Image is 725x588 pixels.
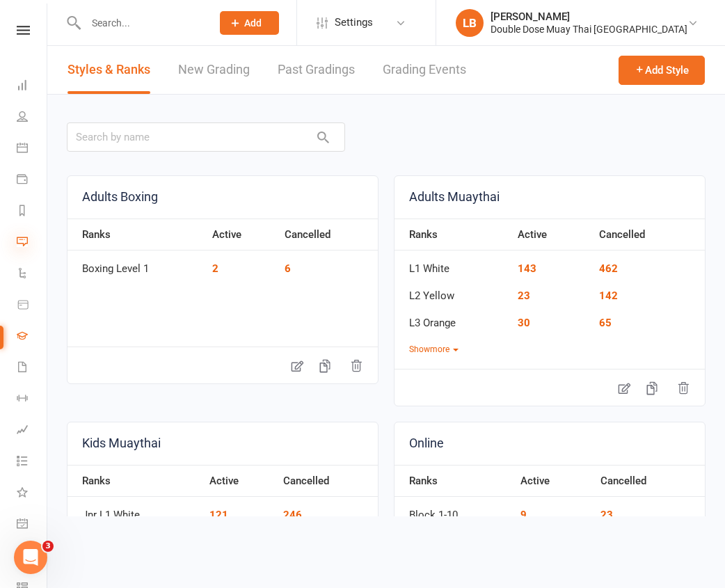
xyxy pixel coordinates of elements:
a: Calendar [17,134,48,165]
a: 462 [599,262,618,275]
a: Product Sales [17,290,48,321]
input: Search by name [67,122,345,152]
th: Active [202,465,276,497]
td: Block 1-10 [395,497,513,524]
a: Adults Boxing [67,176,378,218]
td: Boxing Level 1 [67,251,205,278]
th: Cancelled [278,218,378,251]
a: Styles & Ranks [67,46,150,94]
a: Past Gradings [278,46,355,94]
a: Dashboard [17,71,48,102]
a: 23 [600,509,613,521]
button: Showmore [409,343,459,356]
span: 3 [42,541,54,552]
a: 143 [518,262,536,275]
span: Add [244,17,262,29]
a: Grading Events [383,46,466,94]
div: LB [456,9,484,37]
a: General attendance kiosk mode [17,509,48,541]
th: Cancelled [276,465,378,497]
button: Add [220,11,279,35]
td: L1 White [395,251,511,278]
th: Cancelled [593,465,705,497]
td: Jnr L1 White [67,497,202,524]
a: What's New [17,478,48,509]
th: Active [205,218,278,251]
a: Adults Muaythai [395,176,705,218]
a: Kids Muaythai [67,422,378,465]
td: L3 Orange [395,305,511,332]
th: Ranks [395,465,513,497]
a: 121 [209,509,228,521]
div: Double Dose Muay Thai [GEOGRAPHIC_DATA] [491,23,687,35]
span: Settings [335,7,373,38]
a: 246 [283,509,302,521]
a: 30 [518,317,530,329]
a: Assessments [17,415,48,447]
th: Active [511,218,592,251]
a: 2 [212,262,218,275]
iframe: Intercom live chat [14,541,47,574]
th: Cancelled [592,218,705,251]
th: Ranks [395,218,511,251]
input: Search... [81,13,202,33]
div: [PERSON_NAME] [491,10,687,23]
a: 6 [285,262,291,275]
a: Payments [17,165,48,196]
a: New Grading [178,46,250,94]
a: Online [395,422,705,465]
a: 142 [599,289,618,302]
a: 23 [518,289,530,302]
a: Reports [17,196,48,228]
a: 9 [520,509,527,521]
a: 65 [599,317,612,329]
a: People [17,102,48,134]
th: Ranks [67,465,202,497]
th: Active [513,465,593,497]
th: Ranks [67,218,205,251]
button: Add Style [619,56,705,85]
td: L2 Yellow [395,278,511,305]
